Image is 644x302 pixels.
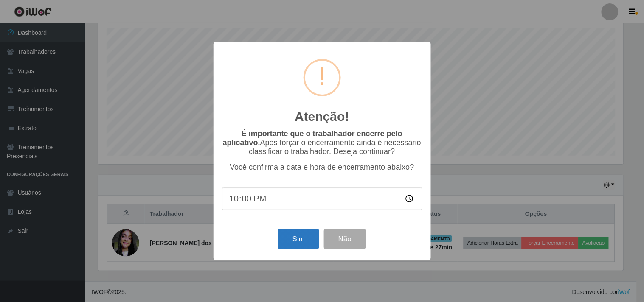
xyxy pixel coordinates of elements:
[222,163,422,172] p: Você confirma a data e hora de encerramento abaixo?
[278,229,319,249] button: Sim
[223,129,402,147] b: É importante que o trabalhador encerre pelo aplicativo.
[295,109,349,124] h2: Atenção!
[222,129,422,156] p: Após forçar o encerramento ainda é necessário classificar o trabalhador. Deseja continuar?
[324,229,366,249] button: Não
